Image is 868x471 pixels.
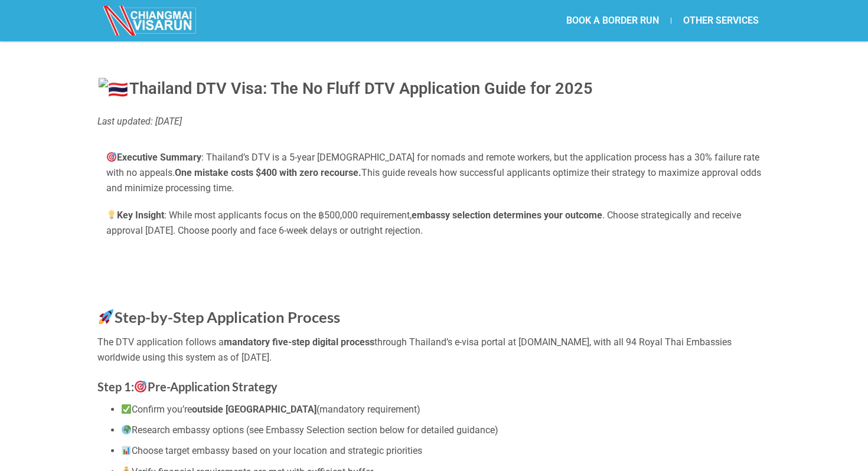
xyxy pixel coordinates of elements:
[135,381,146,392] img: 🎯
[97,116,182,127] em: Last updated: [DATE]
[175,167,361,178] strong: One mistake costs $400 with zero recourse.
[106,210,164,221] strong: Key Insight
[97,77,771,103] h1: Thailand DTV Visa: The No Fluff DTV Application Guide for 2025
[412,210,602,221] strong: embassy selection determines your outcome
[554,7,671,34] a: BOOK A BORDER RUN
[106,150,762,195] p: : Thailand’s DTV is a 5-year [DEMOGRAPHIC_DATA] for nomads and remote workers, but the applicatio...
[122,446,131,455] img: 📊
[121,423,771,438] li: Research embassy options (see Embassy Selection section below for detailed guidance)
[224,336,374,348] strong: mandatory five-step digital process
[122,404,131,414] img: ✅
[107,210,116,220] img: 💡
[97,377,771,396] h3: Step 1: Pre-Application Strategy
[121,402,771,417] li: Confirm you’re (mandatory requirement)
[99,309,114,325] img: 🚀
[671,7,771,34] a: OTHER SERVICES
[107,152,116,162] img: 🎯
[106,152,201,163] strong: Executive Summary
[192,404,316,415] strong: outside [GEOGRAPHIC_DATA]
[434,7,771,34] nav: Menu
[99,78,128,102] img: 🇹🇭
[106,208,762,238] p: : While most applicants focus on the ฿500,000 requirement, . Choose strategically and receive app...
[122,425,131,434] img: 🌍
[97,335,771,365] p: The DTV application follows a through Thailand’s e-visa portal at [DOMAIN_NAME], with all 94 Roya...
[97,308,771,327] h2: Step-by-Step Application Process
[121,443,771,459] li: Choose target embassy based on your location and strategic priorities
